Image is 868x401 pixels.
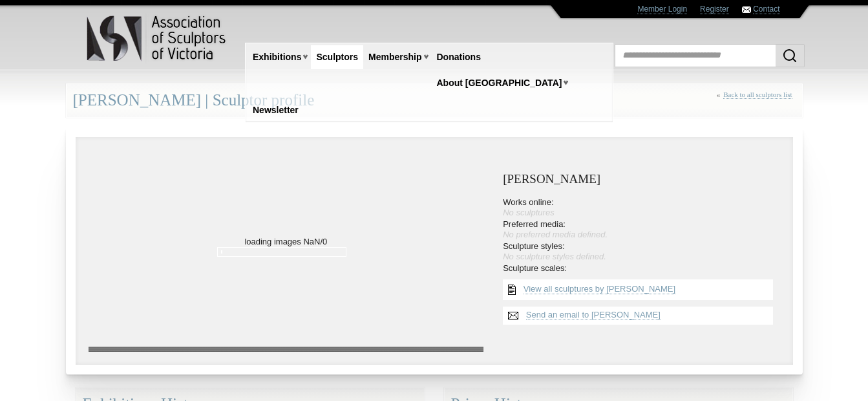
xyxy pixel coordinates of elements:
div: « [717,91,796,113]
a: Member Login [637,5,687,14]
img: View all {sculptor_name} sculptures list [503,279,521,300]
img: logo.png [86,13,228,64]
p: loading images NaN/0 [89,150,484,247]
div: No preferred media defined. [503,230,779,240]
a: View all sculptures by [PERSON_NAME] [524,284,675,294]
a: Newsletter [248,98,304,122]
a: Register [700,5,729,14]
li: Sculpture scales: [503,263,779,284]
div: No sculptures [503,208,779,218]
img: Send an email to Daryl Cooper [503,307,524,325]
li: Works online: [503,197,779,218]
a: Exhibitions [248,45,306,69]
h3: [PERSON_NAME] [503,173,779,186]
a: About [GEOGRAPHIC_DATA] [432,71,567,95]
a: Sculptors [311,45,363,69]
a: Send an email to [PERSON_NAME] [526,310,661,320]
img: Contact ASV [742,6,751,13]
a: Contact [753,5,779,14]
li: Preferred media: [503,219,779,240]
img: Search [782,48,798,63]
li: Sculpture styles: [503,241,779,262]
a: Donations [432,45,486,69]
div: [PERSON_NAME] | Sculptor profile [66,83,803,118]
a: Back to all sculptors list [723,91,792,99]
a: Membership [363,45,427,69]
div: No sculpture styles defined. [503,252,779,262]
